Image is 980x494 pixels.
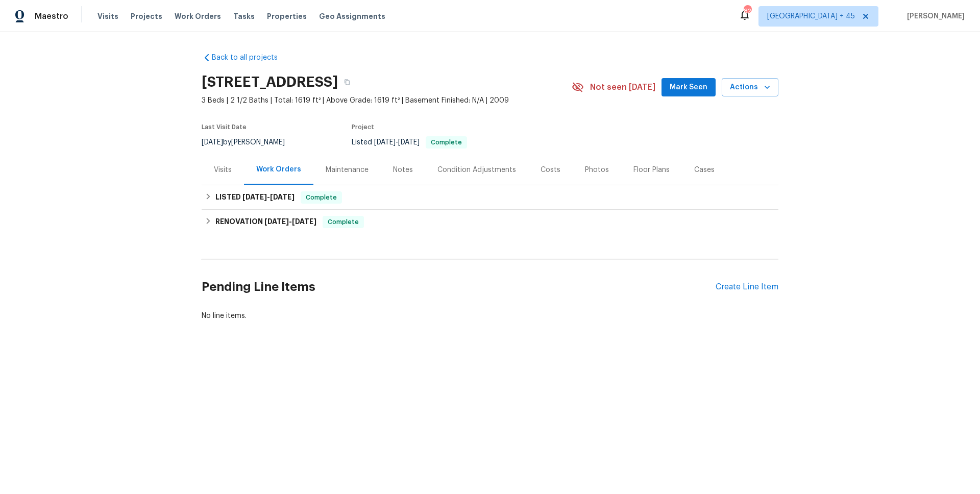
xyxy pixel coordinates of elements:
[730,81,770,94] span: Actions
[722,78,778,97] button: Actions
[215,216,316,228] h6: RENOVATION
[292,218,316,225] span: [DATE]
[202,95,572,106] span: 3 Beds | 2 1/2 Baths | Total: 1619 ft² | Above Grade: 1619 ft² | Basement Finished: N/A | 2009
[97,11,118,21] span: Visits
[270,193,295,201] span: [DATE]
[352,124,374,130] span: Project
[131,11,162,21] span: Projects
[744,6,751,16] div: 820
[393,165,413,175] div: Notes
[767,11,855,21] span: [GEOGRAPHIC_DATA] + 45
[202,263,716,311] h2: Pending Line Items
[214,165,232,175] div: Visits
[202,136,297,149] div: by [PERSON_NAME]
[202,124,247,130] span: Last Visit Date
[670,81,707,94] span: Mark Seen
[202,77,338,87] h2: [STREET_ADDRESS]
[319,11,385,21] span: Geo Assignments
[35,11,68,21] span: Maestro
[398,139,420,146] span: [DATE]
[633,165,670,175] div: Floor Plans
[903,11,965,21] span: [PERSON_NAME]
[264,218,316,225] span: -
[202,210,778,234] div: RENOVATION [DATE]-[DATE]Complete
[242,193,295,201] span: -
[202,53,300,63] a: Back to all projects
[338,73,356,91] button: Copy Address
[256,164,301,175] div: Work Orders
[661,78,716,97] button: Mark Seen
[427,139,466,145] span: Complete
[324,217,363,227] span: Complete
[716,282,778,292] div: Create Line Item
[264,218,289,225] span: [DATE]
[202,311,778,321] div: No line items.
[374,139,420,146] span: -
[267,11,307,21] span: Properties
[175,11,221,21] span: Work Orders
[202,185,778,210] div: LISTED [DATE]-[DATE]Complete
[352,139,467,146] span: Listed
[694,165,715,175] div: Cases
[585,165,609,175] div: Photos
[590,82,655,92] span: Not seen [DATE]
[215,191,295,204] h6: LISTED
[242,193,267,201] span: [DATE]
[326,165,369,175] div: Maintenance
[302,192,341,203] span: Complete
[233,13,255,20] span: Tasks
[541,165,560,175] div: Costs
[437,165,516,175] div: Condition Adjustments
[374,139,396,146] span: [DATE]
[202,139,223,146] span: [DATE]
